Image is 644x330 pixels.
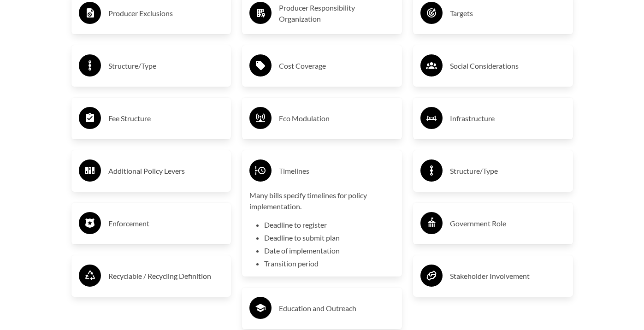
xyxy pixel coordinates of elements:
[279,301,395,316] h3: Education and Outreach
[108,59,224,73] h3: Structure/Type
[279,2,395,24] h3: Producer Responsibility Organization
[450,59,566,73] h3: Social Considerations
[450,111,566,126] h3: Infrastructure
[264,258,395,269] li: Transition period
[249,190,395,212] p: Many bills specify timelines for policy implementation.
[279,59,395,73] h3: Cost Coverage
[264,232,395,243] li: Deadline to submit plan
[108,216,224,231] h3: Enforcement
[108,269,224,283] h3: Recyclable / Recycling Definition
[450,6,566,21] h3: Targets
[264,245,395,256] li: Date of implementation
[108,6,224,21] h3: Producer Exclusions
[108,111,224,126] h3: Fee Structure
[279,164,395,178] h3: Timelines
[108,164,224,178] h3: Additional Policy Levers
[450,164,566,178] h3: Structure/Type
[264,219,395,230] li: Deadline to register
[450,269,566,283] h3: Stakeholder Involvement
[450,216,566,231] h3: Government Role
[279,111,395,126] h3: Eco Modulation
